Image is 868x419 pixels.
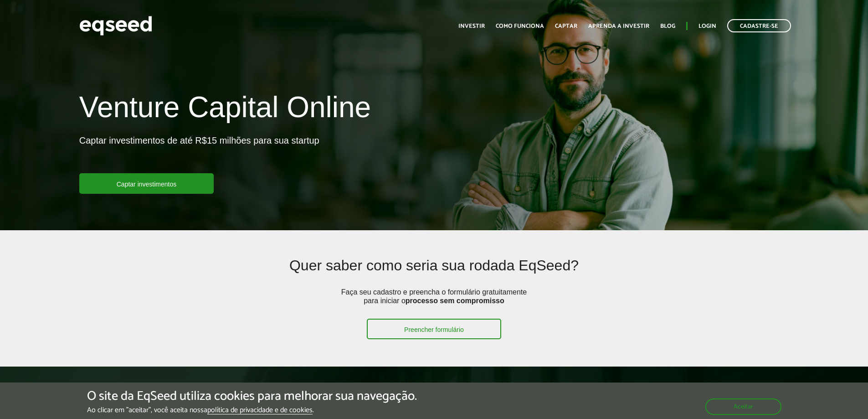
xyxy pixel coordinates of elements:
h1: Venture Capital Online [79,91,371,128]
a: Blog [660,23,675,29]
p: Ao clicar em "aceitar", você aceita nossa . [87,406,417,414]
p: Captar investimentos de até R$15 milhões para sua startup [79,135,319,173]
a: Preencher formulário [367,319,501,339]
strong: processo sem compromisso [406,297,504,305]
a: Cadastre-se [727,19,791,32]
button: Aceitar [705,398,781,415]
p: Faça seu cadastro e preencha o formulário gratuitamente para iniciar o [338,288,529,319]
a: Captar investimentos [79,173,214,194]
h2: Quer saber como seria sua rodada EqSeed? [151,258,716,287]
a: Investir [458,23,485,29]
a: Login [699,23,716,29]
a: Aprenda a investir [588,23,649,29]
h5: O site da EqSeed utiliza cookies para melhorar sua navegação. [87,389,417,403]
a: Como funciona [496,23,544,29]
a: Captar [555,23,577,29]
img: EqSeed [79,14,152,38]
a: política de privacidade e de cookies [207,407,313,414]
